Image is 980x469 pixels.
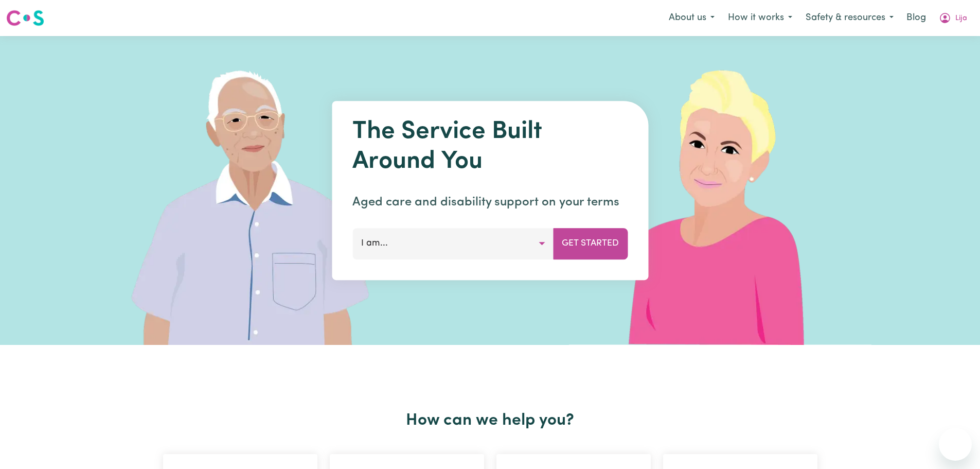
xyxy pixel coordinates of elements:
[799,7,900,29] button: Safety & resources
[721,7,799,29] button: How it works
[6,9,44,27] img: Careseekers logo
[553,228,628,259] button: Get Started
[932,7,974,29] button: My Account
[662,7,721,29] button: About us
[157,411,824,430] h2: How can we help you?
[352,193,628,212] p: Aged care and disability support on your terms
[352,228,554,259] button: I am...
[6,6,44,30] a: Careseekers logo
[955,13,967,24] span: Lija
[352,117,628,177] h1: The Service Built Around You
[900,7,932,29] a: Blog
[939,428,972,461] iframe: Button to launch messaging window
